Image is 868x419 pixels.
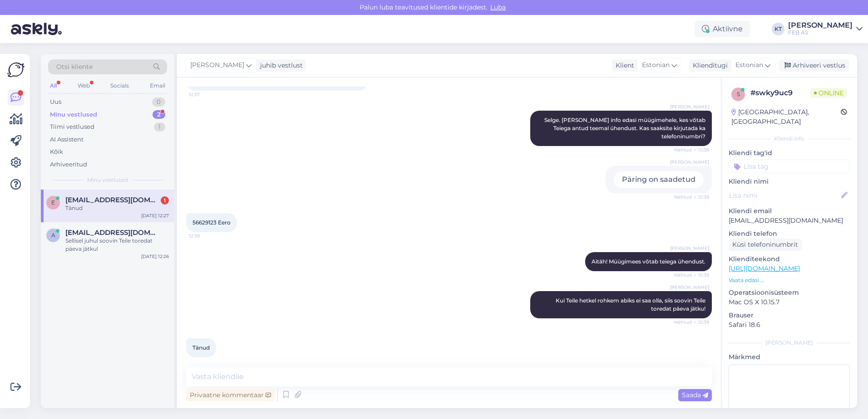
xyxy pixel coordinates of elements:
[50,147,63,156] div: Kõik
[674,319,709,326] span: Nähtud ✓ 12:39
[729,254,850,264] p: Klienditeekond
[735,60,763,70] span: Estonian
[788,22,863,36] a: [PERSON_NAME]FEB AS
[788,29,853,36] div: FEB AS
[729,320,850,330] p: Safari 18.6
[65,229,160,237] span: annapkudrin@gmail.com
[670,159,709,166] span: [PERSON_NAME]
[729,206,850,216] p: Kliendi email
[737,91,740,97] span: s
[731,107,841,127] div: [GEOGRAPHIC_DATA], [GEOGRAPHIC_DATA]
[729,276,850,284] p: Vaata edasi ...
[670,245,709,252] span: [PERSON_NAME]
[729,339,850,347] div: [PERSON_NAME]
[192,344,210,351] span: Tänud
[670,103,709,110] span: [PERSON_NAME]
[729,148,850,158] p: Kliendi tag'id
[729,229,850,239] p: Kliendi telefon
[612,61,634,70] div: Klient
[108,80,131,92] div: Socials
[682,391,708,399] span: Saada
[729,216,850,225] p: [EMAIL_ADDRESS][DOMAIN_NAME]
[556,297,707,312] span: Kui Teile hetkel rohkem abiks ei saa olla, siis soovin Teile toredat päeva jätku!
[695,21,750,37] div: Aktiivne
[729,264,800,273] a: [URL][DOMAIN_NAME]
[674,194,709,200] span: Nähtud ✓ 12:38
[189,233,223,239] span: 12:39
[87,176,128,184] span: Minu vestlused
[256,61,303,70] div: juhib vestlust
[50,97,61,107] div: Uus
[488,3,508,11] span: Luba
[729,311,850,320] p: Brauser
[729,177,850,186] p: Kliendi nimi
[544,117,707,140] span: Selge. [PERSON_NAME] info edasi müügimehele, kes võtab Teiega antud teemal ühendust. Kas saaksite...
[141,253,169,260] div: [DATE] 12:26
[51,232,55,239] span: a
[154,122,165,132] div: 1
[642,60,670,70] span: Estonian
[7,61,25,78] img: Askly Logo
[689,61,728,70] div: Klienditugi
[50,110,97,119] div: Minu vestlused
[56,62,93,72] span: Otsi kliente
[65,204,169,212] div: Tänud
[729,288,850,297] p: Operatsioonisüsteem
[190,60,244,70] span: [PERSON_NAME]
[76,80,92,92] div: Web
[729,239,802,251] div: Küsi telefoninumbrit
[148,80,167,92] div: Email
[779,59,849,72] div: Arhiveeri vestlus
[810,88,847,98] span: Online
[729,160,850,173] input: Lisa tag
[729,297,850,307] p: Mac OS X 10.15.7
[788,22,853,29] div: [PERSON_NAME]
[729,135,850,143] div: Kliendi info
[186,389,275,401] div: Privaatne kommentaar
[141,212,169,219] div: [DATE] 12:27
[161,196,169,205] div: 1
[48,80,59,92] div: All
[592,258,705,265] span: Aitäh! Müügimees võtab teiega ühendust.
[50,160,87,169] div: Arhiveeritud
[51,199,55,206] span: E
[750,88,810,98] div: # swky9uc9
[729,352,850,362] p: Märkmed
[152,97,165,107] div: 0
[153,110,165,119] div: 2
[670,284,709,291] span: [PERSON_NAME]
[50,135,84,144] div: AI Assistent
[50,122,94,132] div: Tiimi vestlused
[674,272,709,278] span: Nähtud ✓ 12:39
[614,171,704,188] div: Päring on saadetud
[189,91,223,98] span: 12:37
[65,196,160,204] span: Eero@vabalava.ee
[674,146,709,153] span: Nähtud ✓ 12:38
[772,23,784,35] div: KT
[729,190,839,200] input: Lisa nimi
[189,358,223,365] span: 12:40
[192,219,231,226] span: 56629123 Eero
[65,237,169,253] div: Sellisel juhul soovin Teile toredat päeva jätku!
